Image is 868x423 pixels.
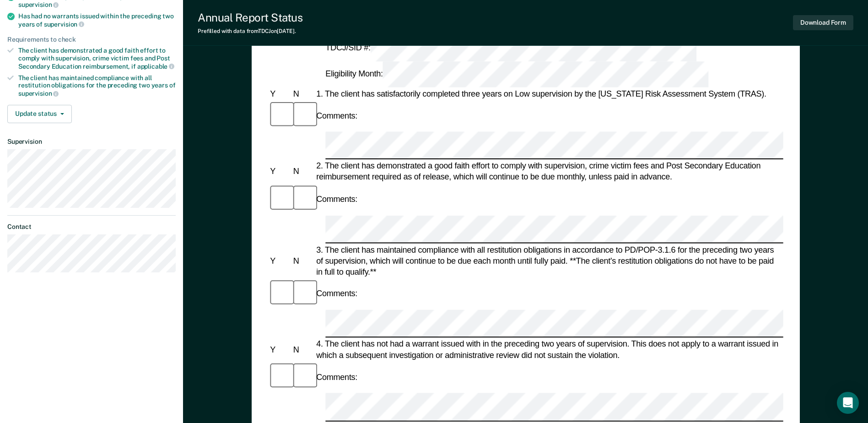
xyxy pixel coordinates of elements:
div: 4. The client has not had a warrant issued with in the preceding two years of supervision. This d... [314,339,783,361]
div: The client has maintained compliance with all restitution obligations for the preceding two years of [18,74,176,98]
div: 1. The client has satisfactorily completed three years on Low supervision by the [US_STATE] Risk ... [314,88,783,99]
div: Y [268,88,291,99]
div: N [291,344,314,355]
button: Download Form [793,15,853,30]
div: 2. The client has demonstrated a good faith effort to comply with supervision, crime victim fees ... [314,161,783,183]
span: supervision [44,21,84,28]
div: The client has demonstrated a good faith effort to comply with supervision, crime victim fees and... [18,47,176,70]
dt: Supervision [7,138,176,146]
div: Comments: [314,110,359,121]
div: Annual Report Status [198,11,302,24]
div: TDCJ/SID #: [323,35,698,61]
div: Y [268,255,291,266]
span: supervision [18,90,59,97]
div: Y [268,344,291,355]
span: supervision [18,1,59,8]
div: Comments: [314,194,359,205]
div: Comments: [314,288,359,299]
div: Requirements to check [7,36,176,43]
div: N [291,166,314,177]
div: N [291,88,314,99]
div: Comments: [314,372,359,383]
button: Update status [7,105,72,123]
div: 3. The client has maintained compliance with all restitution obligations in accordance to PD/POP-... [314,244,783,277]
span: applicable [137,63,174,70]
div: N [291,255,314,266]
div: Has had no warrants issued within the preceding two years of [18,12,176,28]
div: Eligibility Month: [323,61,710,87]
div: Prefilled with data from TDCJ on [DATE] . [198,28,302,34]
div: Open Intercom Messenger [837,392,859,414]
dt: Contact [7,223,176,231]
div: Y [268,166,291,177]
